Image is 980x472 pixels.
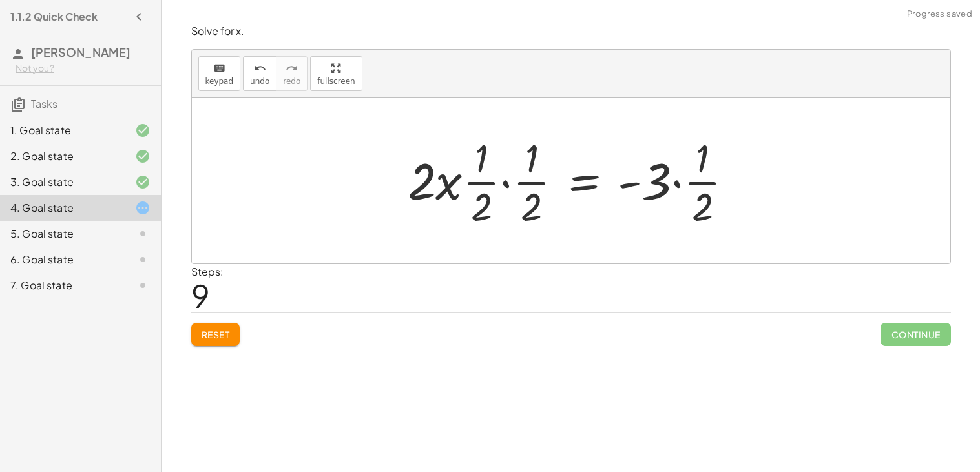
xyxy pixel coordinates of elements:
span: redo [283,77,300,86]
button: redoredo [276,56,308,91]
i: Task finished and correct. [135,174,151,190]
label: Steps: [191,265,224,278]
div: Not you? [16,62,151,75]
div: 6. Goal state [10,252,114,267]
h4: 1.1.2 Quick Check [10,9,98,25]
i: keyboard [213,61,225,76]
span: undo [250,77,269,86]
button: undoundo [243,56,276,91]
i: Task not started. [135,226,151,241]
button: Reset [191,323,240,346]
span: Reset [202,329,230,340]
div: 4. Goal state [10,200,114,216]
i: Task started. [135,200,151,216]
div: 7. Goal state [10,278,114,293]
span: fullscreen [317,77,355,86]
i: redo [286,61,298,76]
div: 5. Goal state [10,226,114,241]
i: undo [254,61,266,76]
span: keypad [205,77,234,86]
div: 2. Goal state [10,149,114,164]
button: keyboardkeypad [198,56,241,91]
span: 9 [191,276,210,315]
div: 3. Goal state [10,174,114,190]
div: 1. Goal state [10,123,114,138]
i: Task finished and correct. [135,123,151,138]
p: Solve for x. [191,24,951,39]
span: Progress saved [907,8,972,21]
i: Task not started. [135,252,151,267]
span: Tasks [31,97,57,110]
button: fullscreen [310,56,362,91]
i: Task finished and correct. [135,149,151,164]
span: [PERSON_NAME] [31,45,130,59]
i: Task not started. [135,278,151,293]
